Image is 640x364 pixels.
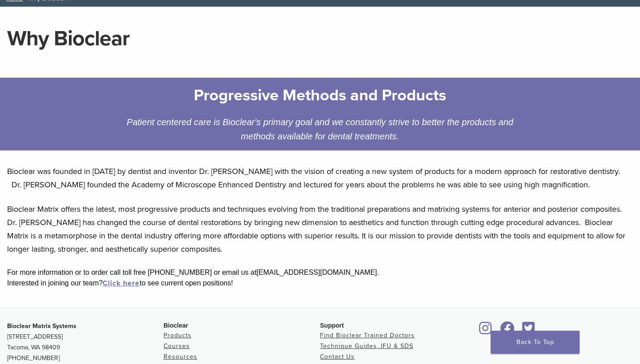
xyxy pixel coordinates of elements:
span: Support [320,322,344,329]
p: Bioclear Matrix offers the latest, most progressive products and techniques evolving from the tra... [7,202,633,256]
a: Find Bioclear Trained Doctors [320,332,415,339]
a: Back To Top [491,331,580,354]
strong: Bioclear Matrix Systems [7,322,76,330]
a: Click here [103,279,140,288]
a: Contact Us [320,353,355,360]
div: Interested in joining our team? to see current open positions! [7,278,633,289]
p: [STREET_ADDRESS] Tacoma, WA 98409 [PHONE_NUMBER] [7,321,164,364]
div: For more information or to order call toll free [PHONE_NUMBER] or email us at [EMAIL_ADDRESS][DOM... [7,267,633,278]
a: Bioclear [519,327,538,336]
p: Bioclear was founded in [DATE] by dentist and inventor Dr. [PERSON_NAME] with the vision of creat... [7,165,633,191]
a: Bioclear [476,327,495,336]
a: Courses [164,342,190,350]
a: Technique Guides, IFU & SDS [320,342,413,350]
h2: Progressive Methods and Products [113,85,527,106]
div: Patient centered care is Bioclear's primary goal and we constantly strive to better the products ... [107,115,533,143]
h1: Why Bioclear [7,28,633,49]
a: Bioclear [497,327,517,336]
a: Resources [164,353,197,360]
a: Products [164,332,192,339]
span: Bioclear [164,322,188,329]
